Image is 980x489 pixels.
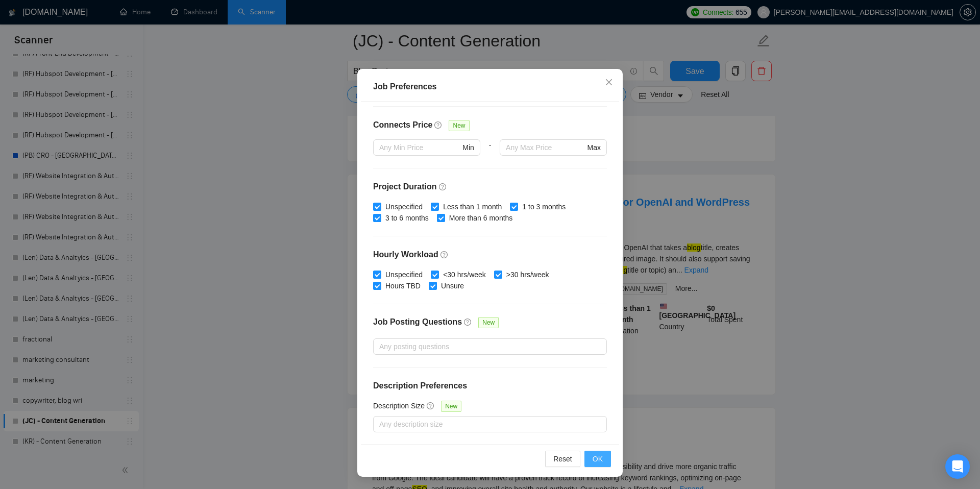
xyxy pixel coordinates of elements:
span: question-circle [439,183,447,191]
span: New [478,317,499,328]
span: OK [593,453,603,464]
span: Reset [553,453,572,464]
h5: Description Size [373,400,425,411]
button: OK [584,451,611,467]
span: 3 to 6 months [381,212,433,224]
div: Job Preferences [373,81,607,93]
h4: Connects Price [373,119,432,131]
span: Min [462,142,474,153]
span: More than 6 months [445,212,517,224]
h4: Description Preferences [373,380,607,392]
span: Unspecified [381,201,427,212]
button: Reset [545,451,580,467]
span: Hours TBD [381,280,425,291]
input: Any Min Price [379,142,460,153]
span: 1 to 3 months [518,201,570,212]
span: >30 hrs/week [502,269,553,280]
div: - [480,139,500,168]
span: Unsure [437,280,468,291]
span: question-circle [464,318,472,326]
span: Less than 1 month [439,201,506,212]
span: New [441,401,461,412]
div: Open Intercom Messenger [945,454,970,479]
span: question-circle [427,402,435,410]
span: Unspecified [381,269,427,280]
span: Max [587,142,601,153]
input: Any Max Price [506,142,585,153]
span: question-circle [434,121,443,129]
h4: Job Posting Questions [373,316,462,328]
span: question-circle [440,251,449,259]
button: Close [595,69,623,96]
span: <30 hrs/week [439,269,490,280]
h4: Hourly Workload [373,249,607,261]
span: close [605,78,613,86]
span: New [449,120,469,131]
h4: Project Duration [373,181,607,193]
